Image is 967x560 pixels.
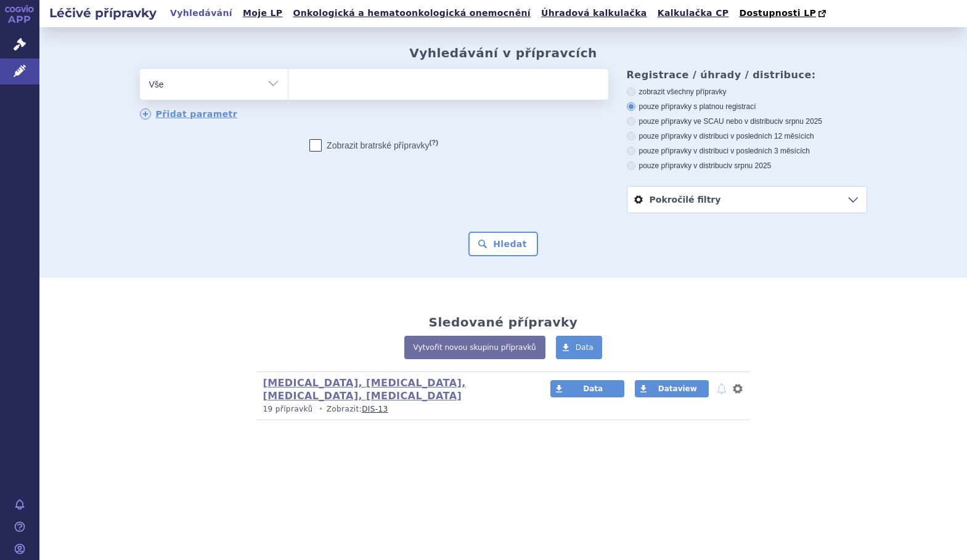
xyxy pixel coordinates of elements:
[654,5,733,22] a: Kalkulačka CP
[627,161,867,171] label: pouze přípravky v distribuci
[316,404,327,415] i: •
[658,384,697,393] span: Dataview
[263,377,466,402] a: [MEDICAL_DATA], [MEDICAL_DATA], [MEDICAL_DATA], [MEDICAL_DATA]
[627,102,867,112] label: pouze přípravky s platnou registrací
[627,69,867,81] h3: Registrace / úhrady / distribuce:
[404,336,545,359] a: Vytvořit novou skupinu přípravků
[583,384,603,393] span: Data
[537,5,651,22] a: Úhradová kalkulačka
[39,4,166,22] h2: Léčivé přípravky
[550,380,624,397] a: Data
[627,187,867,213] a: Pokročilé filtry
[263,404,528,415] p: Zobrazit:
[556,336,603,359] a: Data
[166,5,236,22] a: Vyhledávání
[635,380,709,397] a: Dataview
[735,5,832,22] a: Dostupnosti LP
[309,139,438,152] label: Zobrazit bratrské přípravky
[468,232,538,256] button: Hledat
[576,343,594,352] span: Data
[430,139,438,147] abbr: (?)
[140,108,238,120] a: Přidat parametr
[780,117,822,126] span: v srpnu 2025
[627,146,867,156] label: pouze přípravky v distribuci v posledních 3 měsících
[289,5,534,22] a: Onkologická a hematoonkologická onemocnění
[732,381,744,396] button: nastavení
[239,5,286,22] a: Moje LP
[739,8,816,18] span: Dostupnosti LP
[627,116,867,126] label: pouze přípravky ve SCAU nebo v distribuci
[263,405,313,413] span: 19 přípravků
[409,46,597,60] h2: Vyhledávání v přípravcích
[716,381,728,396] button: notifikace
[362,405,388,413] a: DIS-13
[728,161,771,170] span: v srpnu 2025
[627,131,867,141] label: pouze přípravky v distribuci v posledních 12 měsících
[627,87,867,97] label: zobrazit všechny přípravky
[429,315,578,330] h2: Sledované přípravky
